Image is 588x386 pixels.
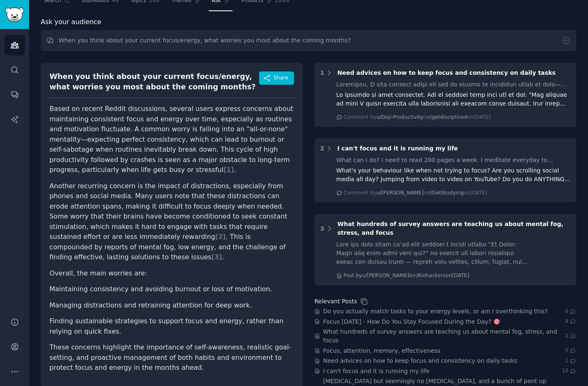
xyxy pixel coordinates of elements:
[223,166,234,174] span: [ 1 ]
[49,342,294,373] p: These concerns highlight the importance of self-awareness, realistic goal-setting, and proactive ...
[323,327,565,345] a: What hundreds of survey answers are teaching us about mental fog, stress, and focus
[336,80,571,89] div: Loremipsu, D sita consect adipi eli sed do eiusmo te incididun utlab et dolo—magnaal, enimadmi, v...
[49,284,294,295] li: Maintaining consistency and avoiding burnout or loss of motivation.
[336,156,571,165] div: What can I do? I need to read 200 pages a week. I meditate everyday to improve focus, but it does...
[343,272,469,280] div: Post by u/[PERSON_NAME] in r/Biohackers on [DATE]
[41,17,101,27] span: Ask your audience
[49,268,294,279] p: Overall, the main worries are:
[259,71,294,85] button: Share
[323,307,548,316] a: Do you actually match tasks to your energy levels, or am I overthinking this?
[376,190,424,196] span: u/[PERSON_NAME]
[320,69,324,77] div: 1
[337,221,563,236] span: What hundreds of survey answers are teaching us about mental fog, stress, and focus
[376,114,423,120] span: u/Doji-Productivity
[49,316,294,337] li: Finding sustainable strategies to support focus and energy, rather than relying on quick fixes.
[314,297,357,306] div: Relevant Posts
[565,347,576,354] span: 5
[337,69,556,76] span: Need advices on how to keep focus and consistency on daily tasks
[343,114,491,121] div: Comment by in on [DATE]
[562,367,576,375] span: 10
[336,240,532,266] div: Lore ips dolo sitam co’ad elit seddoei t incidi utlabo “Et Dolor: Magn aliq enim admi veni qui?” ...
[343,189,487,197] div: Comment by in on [DATE]
[336,166,571,184] div: What's your behaviour like when not trying to focus? Are you scrolling social media all day? Jump...
[323,317,500,326] a: Focus [DATE] - How Do You Stay Focused During the Day? 🎯
[323,356,517,365] a: Need advices on how to keep focus and consistency on daily tasks
[323,367,430,376] a: I can't focus and it is running my life
[41,30,576,51] input: Ask this audience a question...
[49,104,294,175] p: Based on recent Reddit discussions, several users express concerns about maintaining consistent f...
[565,318,576,325] span: 4
[565,357,576,365] span: 1
[428,190,464,196] span: r/GetStudying
[323,347,440,355] a: Focus, attention, memory, effectiveness
[274,74,288,82] span: Share
[565,308,576,315] span: 6
[5,7,24,22] img: GummySearch logo
[428,114,467,120] span: r/getdisciplined
[337,145,458,152] span: I can't focus and it is running my life
[49,71,259,92] div: When you think about your current focus/energy, what worries you most about the coming months?
[49,181,294,263] p: Another recurring concern is the impact of distractions, especially from phones and social media....
[565,332,576,340] span: 2
[320,224,324,233] div: 3
[211,253,222,261] span: [ 3 ]
[336,91,571,108] div: Lo ipsumdo si amet consectet. Adi el seddoei temp inci utl et dol: "Mag aliquae ad mini V quisn e...
[320,144,324,153] div: 2
[49,300,294,311] li: Managing distractions and retraining attention for deep work.
[215,233,225,241] span: [ 2 ]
